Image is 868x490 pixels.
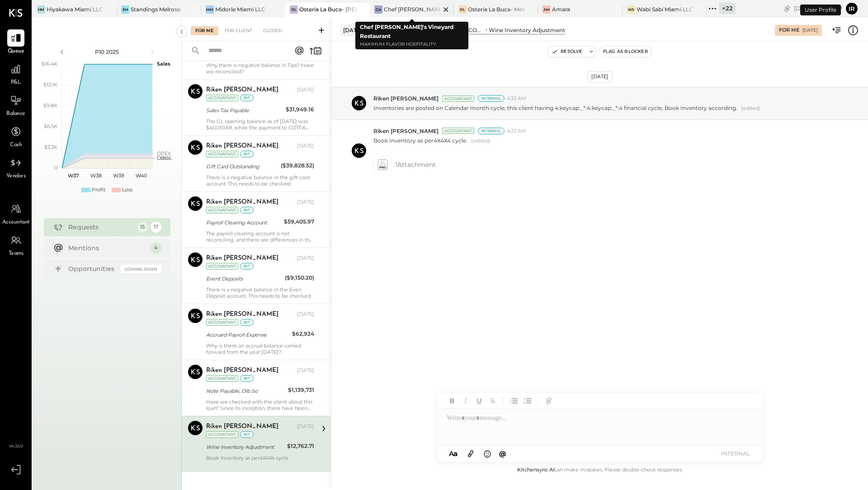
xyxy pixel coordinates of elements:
[151,222,161,233] div: 17
[478,128,505,134] div: Internal
[802,27,818,33] div: [DATE]
[442,128,474,134] div: Accountant
[215,5,265,13] div: Midorie Miami LLC
[384,5,440,13] div: Chef [PERSON_NAME]'s Vineyard Restaurant
[281,161,314,170] div: ($39,828.52)
[297,143,314,150] div: [DATE]
[11,79,21,87] span: P&L
[741,105,760,112] span: (edited)
[92,186,105,194] div: Profit
[206,198,278,207] div: Riken [PERSON_NAME]
[507,95,526,102] span: 4:32 AM
[297,86,314,94] div: [DATE]
[206,263,238,270] div: Accountant
[43,102,57,109] text: $9.8K
[9,250,24,258] span: Teams
[206,343,314,355] div: Why is there an accrual balance carried forward from the year [DATE]?
[206,399,314,411] div: Have we checked with the client about this loan? Since its inception, there have been no payments...
[542,5,551,14] div: Am
[54,165,57,171] text: 0
[508,395,520,407] button: Unordered List
[44,123,57,129] text: $6.5K
[206,62,314,75] div: Why there is negative balance in Tips? Have we reconciled?
[446,449,461,459] button: Aa
[800,5,841,15] div: User Profile
[157,155,172,161] text: Occu...
[113,172,124,179] text: W39
[37,5,45,14] div: HM
[69,48,146,56] div: P10 2025
[240,207,254,214] div: int
[206,310,278,319] div: Riken [PERSON_NAME]
[206,151,238,157] div: Accountant
[286,105,314,114] div: $31,949.16
[460,395,472,407] button: Italic
[373,137,467,152] p: Book Inventory as per4X4X4 cycle.
[717,447,754,460] button: INTERNAL
[373,104,737,112] p: Inventories are posted on Calendar month cycle, this client having 4:keycap:_*:4:keycap:_*:4 fina...
[240,375,254,382] div: int
[779,27,799,34] div: For Me
[206,254,278,263] div: Riken [PERSON_NAME]
[240,263,254,270] div: int
[206,118,314,131] div: The GL opening balance as of [DATE] was $40,010.69, while the payment to CDTFA was $50,804.73, re...
[548,46,586,57] button: Resolve
[151,243,161,253] div: 4
[206,218,281,227] div: Payroll Clearing Account
[552,5,570,13] div: Amara
[240,151,254,157] div: int
[446,395,458,407] button: Bold
[285,273,314,282] div: ($9,150.20)
[284,217,314,226] div: $59,405.97
[206,230,314,243] div: The payroll clearing account is not reconciling, and there are differences in the ledger balance.
[468,5,524,13] div: Osteria La Buca- Melrose
[137,222,148,233] div: 15
[8,48,24,56] span: Queue
[297,199,314,206] div: [DATE]
[0,200,31,227] a: Accountant
[373,95,439,102] span: Riken [PERSON_NAME]
[471,138,491,152] span: (edited)
[43,81,57,88] text: $13.1K
[844,1,859,16] button: Ir
[292,329,314,338] div: $62,924
[122,186,132,194] div: Loss
[206,330,289,339] div: Accrued Payroll Expense
[42,61,57,67] text: $16.4K
[206,366,278,375] div: Riken [PERSON_NAME]
[206,5,214,14] div: MM
[68,223,132,232] div: Requests
[68,243,146,252] div: Mentions
[468,26,484,34] div: COGS, Wine
[297,423,314,430] div: [DATE]
[360,41,464,48] p: Maximum Flavor Hospitality
[206,274,282,283] div: Event Deposits
[121,5,129,14] div: SM
[135,172,146,179] text: W40
[287,442,314,451] div: $12,762.71
[522,395,533,407] button: Ordered List
[507,128,526,135] span: 4:33 AM
[47,5,103,13] div: Hiyakawa Miami LLC
[453,449,458,458] span: a
[783,4,792,13] div: copy link
[206,95,238,101] div: Accountant
[489,26,565,34] div: Wine Inventory Adjustment
[206,86,278,95] div: Riken [PERSON_NAME]
[288,385,314,395] div: $1,139,731
[206,207,238,214] div: Accountant
[297,255,314,262] div: [DATE]
[290,5,298,14] div: OL
[297,367,314,374] div: [DATE]
[191,26,218,35] div: For Me
[259,26,287,35] div: Closed
[627,5,635,14] div: WS
[206,106,283,115] div: Sales Tax Payable
[473,395,485,407] button: Underline
[395,156,436,174] span: 1 Attachment
[0,154,31,181] a: Vendors
[67,172,79,179] text: W37
[10,141,22,149] span: Cash
[587,71,613,82] div: [DATE]
[44,144,57,150] text: $3.3K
